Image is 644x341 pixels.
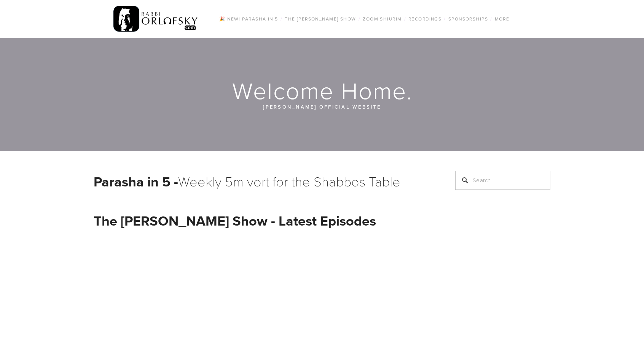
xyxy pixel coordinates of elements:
h1: Welcome Home. [94,78,551,103]
a: Zoom Shiurim [360,14,404,24]
a: Sponsorships [446,14,490,24]
input: Search [455,171,550,190]
a: 🎉 NEW! Parasha in 5 [217,14,280,24]
span: / [359,16,360,22]
a: Recordings [406,14,444,24]
span: / [404,16,406,22]
a: The [PERSON_NAME] Show [282,14,359,24]
span: / [444,16,446,22]
h1: Weekly 5m vort for the Shabbos Table [94,171,436,192]
p: [PERSON_NAME] official website [139,103,505,111]
span: / [490,16,492,22]
span: / [281,16,282,22]
strong: Parasha in 5 - [94,172,178,191]
a: More [493,14,512,24]
img: RabbiOrlofsky.com [113,4,198,34]
strong: The [PERSON_NAME] Show - Latest Episodes [94,211,376,230]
